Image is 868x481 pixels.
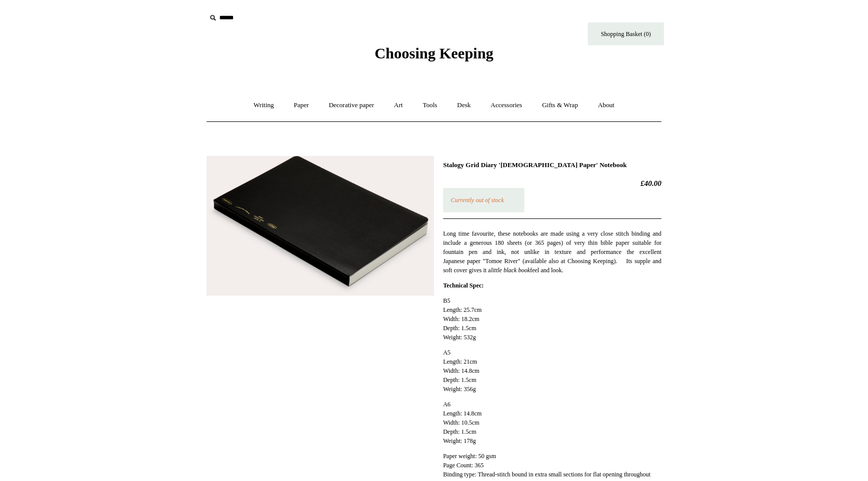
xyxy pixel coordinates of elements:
p: Long time favourite, these notebooks are made using a very close stitch binding and include a gen... [443,229,661,275]
img: Stalogy Grid Diary 'Bible Paper' Notebook [207,156,434,296]
p: A6 Length: 14.8cm Width: 10.5cm Depth: 1.5cm Weight: 178g [443,400,661,445]
a: Paper [285,92,318,119]
a: Accessories [482,92,531,119]
a: About [589,92,624,119]
span: Choosing Keeping [375,45,493,61]
a: Gifts & Wrap [533,92,587,119]
a: Tools [414,92,447,119]
a: Decorative paper [320,92,383,119]
a: Choosing Keeping [375,53,493,60]
p: B5 Length: 25.7cm Width: 18.2cm Depth: 1.5cm Weight: 532g [443,296,661,342]
a: Shopping Basket (0) [588,22,664,45]
strong: Technical Spec: [443,282,484,289]
a: Art [385,92,412,119]
em: Currently out of stock [451,197,504,204]
h1: Stalogy Grid Diary '[DEMOGRAPHIC_DATA] Paper' Notebook [443,161,661,169]
h2: £40.00 [443,179,661,188]
p: A5 Length: 21cm Width: 14.8cm Depth: 1.5cm Weight: 356g [443,348,661,394]
a: Writing [245,92,283,119]
em: little black book [491,267,530,274]
a: Desk [448,92,480,119]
